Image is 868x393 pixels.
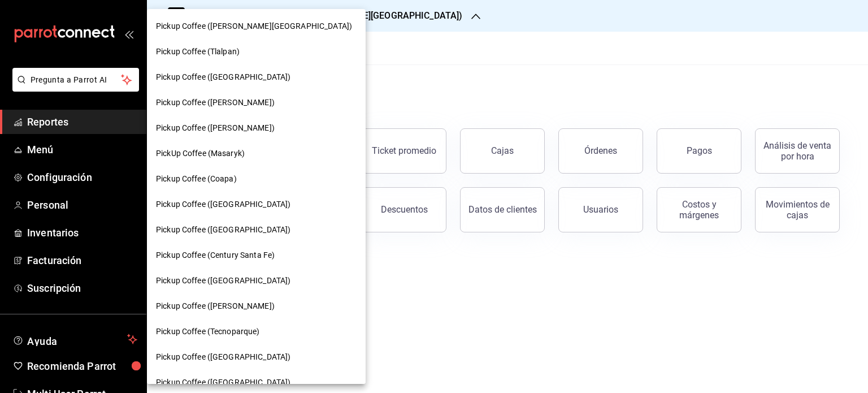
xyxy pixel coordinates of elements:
[147,64,366,90] div: Pickup Coffee ([GEOGRAPHIC_DATA])
[147,141,366,166] div: PickUp Coffee (Masaryk)
[156,148,245,159] span: PickUp Coffee (Masaryk)
[147,90,366,115] div: Pickup Coffee ([PERSON_NAME])
[156,300,275,312] span: Pickup Coffee ([PERSON_NAME])
[147,39,366,64] div: Pickup Coffee (Tlalpan)
[156,275,290,287] span: Pickup Coffee ([GEOGRAPHIC_DATA])
[147,217,366,243] div: Pickup Coffee ([GEOGRAPHIC_DATA])
[156,198,290,210] span: Pickup Coffee ([GEOGRAPHIC_DATA])
[156,326,260,338] span: Pickup Coffee (Tecnoparque)
[147,319,366,344] div: Pickup Coffee (Tecnoparque)
[147,115,366,141] div: Pickup Coffee ([PERSON_NAME])
[156,224,290,236] span: Pickup Coffee ([GEOGRAPHIC_DATA])
[147,192,366,217] div: Pickup Coffee ([GEOGRAPHIC_DATA])
[156,377,290,388] span: Pickup Coffee ([GEOGRAPHIC_DATA])
[147,243,366,268] div: Pickup Coffee (Century Santa Fe)
[156,173,237,185] span: Pickup Coffee (Coapa)
[147,166,366,192] div: Pickup Coffee (Coapa)
[147,268,366,293] div: Pickup Coffee ([GEOGRAPHIC_DATA])
[156,351,290,363] span: Pickup Coffee ([GEOGRAPHIC_DATA])
[156,249,275,261] span: Pickup Coffee (Century Santa Fe)
[147,14,366,39] div: Pickup Coffee ([PERSON_NAME][GEOGRAPHIC_DATA])
[156,97,275,109] span: Pickup Coffee ([PERSON_NAME])
[147,293,366,319] div: Pickup Coffee ([PERSON_NAME])
[156,46,240,58] span: Pickup Coffee (Tlalpan)
[156,122,275,134] span: Pickup Coffee ([PERSON_NAME])
[156,20,352,32] span: Pickup Coffee ([PERSON_NAME][GEOGRAPHIC_DATA])
[147,344,366,370] div: Pickup Coffee ([GEOGRAPHIC_DATA])
[156,71,290,83] span: Pickup Coffee ([GEOGRAPHIC_DATA])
